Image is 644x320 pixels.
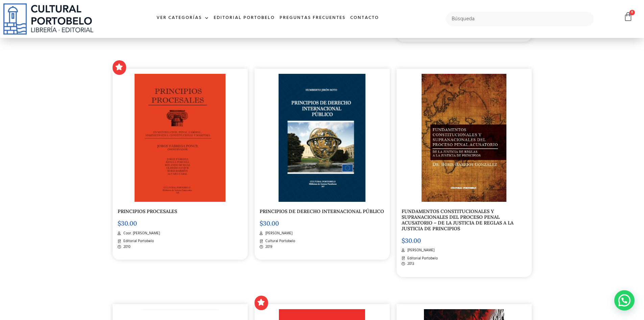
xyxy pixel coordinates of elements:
span: 2010 [122,244,130,250]
a: Ver Categorías [154,11,211,25]
input: Búsqueda [446,12,594,26]
bdi: 30.00 [402,237,421,244]
a: 0 [623,12,633,22]
a: FUNDAMENTOS CONSTITUCIONALES Y SUPRANACIONALES DEL PROCESO PENAL ACUSATORIO – DE LA JUSTICIA DE R... [402,208,514,231]
span: Editorial Portobelo [406,256,438,261]
img: Screen_Shot_2019-06-04_at_2.19.40_PM-2.png [279,74,366,202]
img: BA115-2.jpg [135,74,225,202]
span: $ [118,219,121,227]
a: Preguntas frecuentes [277,11,348,25]
span: [PERSON_NAME] [264,231,292,236]
img: BA204-2.jpg [422,74,506,202]
span: Coor. [PERSON_NAME] [122,231,160,236]
span: 2013 [406,261,414,267]
span: $ [260,219,263,227]
span: 2019 [264,244,272,250]
span: Editorial Portobelo [122,238,154,244]
bdi: 30.00 [260,219,279,227]
a: Contacto [348,11,381,25]
span: 0 [629,10,635,15]
span: Cultural Portobelo [264,238,295,244]
a: PRINCIPIOS DE DERECHO INTERNACIONAL PÚBLICO [260,208,384,214]
a: PRINCIPIOS PROCESALES [118,208,177,214]
span: $ [402,237,405,244]
bdi: 30.00 [118,219,137,227]
a: Editorial Portobelo [211,11,277,25]
span: [PERSON_NAME] [406,248,434,253]
div: WhatsApp contact [614,290,635,311]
